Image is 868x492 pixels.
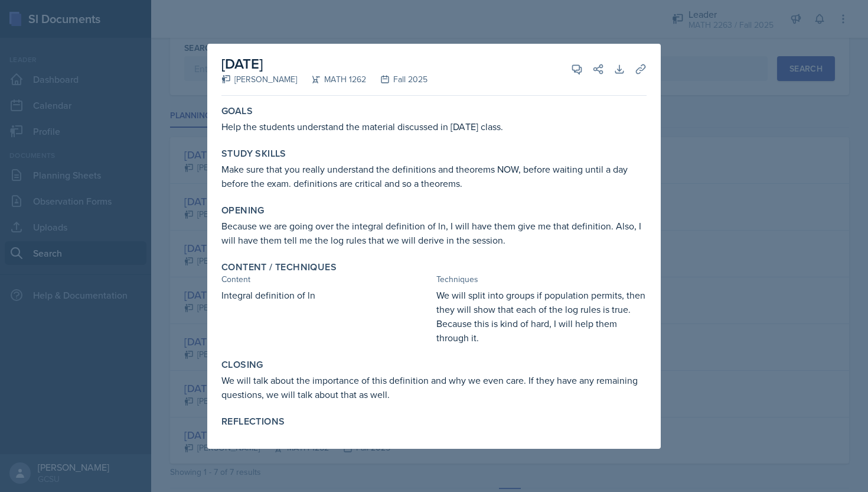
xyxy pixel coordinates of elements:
p: Make sure that you really understand the definitions and theorems NOW, before waiting until a day... [221,162,647,190]
label: Closing [221,359,263,371]
h2: [DATE] [221,53,428,75]
label: Opening [221,205,265,216]
label: Reflections [221,416,285,428]
label: Content / Techniques [221,261,337,273]
div: Fall 2025 [366,73,428,86]
div: MATH 1262 [297,73,366,86]
div: [PERSON_NAME] [221,73,297,86]
label: Goals [221,105,253,117]
p: Help the students understand the material discussed in [DATE] class. [221,119,647,134]
p: We will talk about the importance of this definition and why we even care. If they have any remai... [221,373,647,402]
p: We will split into groups if population permits, then they will show that each of the log rules i... [436,288,647,345]
div: Techniques [436,273,647,286]
p: Because we are going over the integral definition of ln, I will have them give me that definition... [221,219,647,247]
div: Content [221,273,432,286]
label: Study Skills [221,148,286,160]
p: Integral definition of ln [221,288,432,302]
